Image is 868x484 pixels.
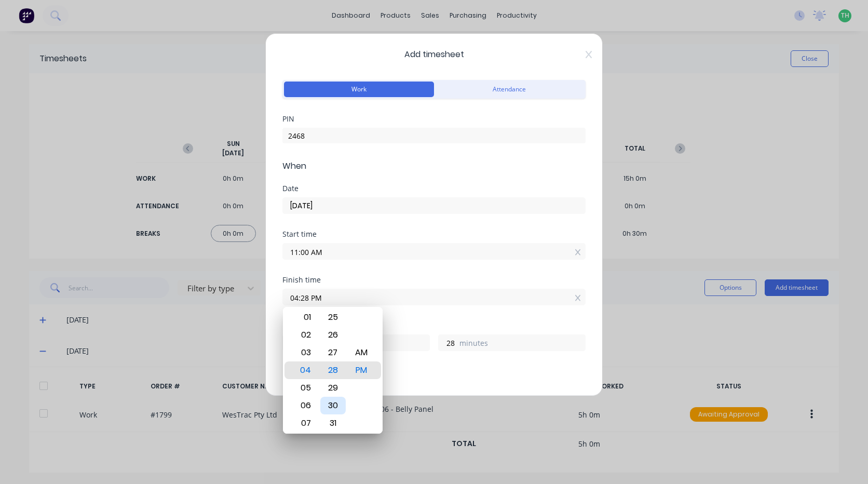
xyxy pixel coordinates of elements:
div: 27 [320,344,346,361]
input: Enter PIN [282,128,586,143]
div: PM [349,361,374,379]
div: Start time [282,231,586,238]
div: 29 [320,379,346,397]
div: 05 [292,379,317,397]
label: minutes [459,338,585,351]
div: 03 [292,344,317,361]
div: 26 [320,326,346,344]
button: Work [284,82,434,97]
div: 06 [292,397,317,414]
div: Add breaks [287,384,581,398]
div: 04 [292,361,317,379]
span: Add timesheet [282,48,586,61]
button: Attendance [434,82,584,97]
div: 25 [320,308,346,326]
div: 02 [292,326,317,344]
div: Minute [319,307,347,434]
div: Finish time [282,276,586,284]
span: When [282,160,586,172]
div: 30 [320,397,346,414]
div: PIN [282,115,586,123]
div: 31 [320,414,346,432]
div: Hour [290,307,319,434]
div: 28 [320,361,346,379]
div: 01 [292,308,317,326]
input: 0 [439,335,457,351]
div: Breaks [282,368,586,375]
div: Date [282,185,586,192]
div: Hours worked [282,322,586,329]
div: AM [349,344,374,361]
div: 07 [292,414,317,432]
